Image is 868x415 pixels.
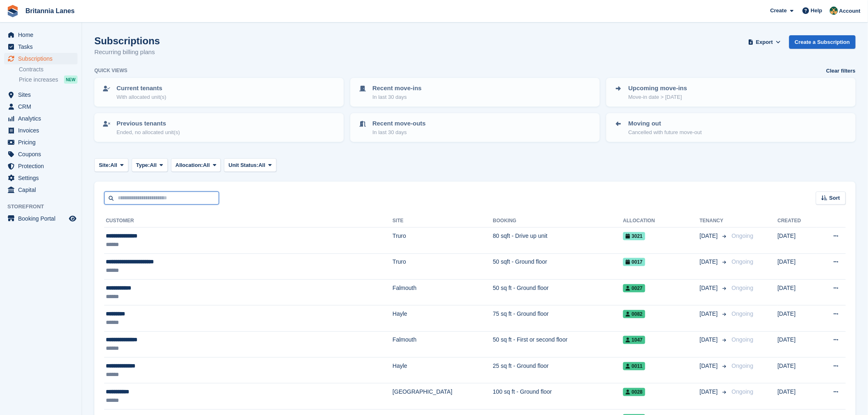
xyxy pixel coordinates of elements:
[623,258,645,266] span: 0017
[18,213,67,224] span: Booking Portal
[493,331,623,357] td: 50 sq ft - First or second floor
[493,383,623,409] td: 100 sq ft - Ground floor
[393,253,493,279] td: Truro
[4,29,78,41] a: menu
[68,214,78,223] a: Preview store
[732,388,754,395] span: Ongoing
[829,194,840,202] span: Sort
[7,5,19,17] img: stora-icon-8386f47178a22dfd0bd8f6a31ec36ba5ce8667c1dd55bd0f319d3a0aa187defe.svg
[607,79,855,106] a: Upcoming move-ins Move-in date > [DATE]
[116,119,180,128] p: Previous tenants
[747,35,783,49] button: Export
[732,336,754,343] span: Ongoing
[623,362,645,370] span: 0011
[224,158,276,172] button: Unit Status: All
[839,7,861,15] span: Account
[95,114,343,141] a: Previous tenants Ended, no allocated unit(s)
[18,125,67,136] span: Invoices
[95,79,343,106] a: Current tenants With allocated unit(s)
[18,53,67,64] span: Subscriptions
[493,358,623,383] td: 25 sq ft - Ground floor
[18,160,67,172] span: Protection
[778,228,817,253] td: [DATE]
[132,158,168,172] button: Type: All
[203,161,210,169] span: All
[94,48,160,57] p: Recurring billing plans
[228,161,258,169] span: Unit Status:
[18,101,67,112] span: CRM
[700,284,720,292] span: [DATE]
[628,128,702,137] p: Cancelled with future move-out
[778,279,817,305] td: [DATE]
[789,35,856,49] a: Create a Subscription
[811,7,822,15] span: Help
[372,84,422,93] p: Recent move-ins
[778,358,817,383] td: [DATE]
[393,279,493,305] td: Falmouth
[732,258,754,265] span: Ongoing
[732,363,754,369] span: Ongoing
[393,306,493,331] td: Hayle
[18,172,67,184] span: Settings
[700,362,720,370] span: [DATE]
[94,67,128,74] h6: Quick views
[393,228,493,253] td: Truro
[171,158,221,172] button: Allocation: All
[756,38,773,46] span: Export
[136,161,150,169] span: Type:
[4,148,78,160] a: menu
[607,114,855,141] a: Moving out Cancelled with future move-out
[18,137,67,148] span: Pricing
[393,358,493,383] td: Hayle
[770,7,787,15] span: Create
[4,89,78,100] a: menu
[104,214,393,228] th: Customer
[372,128,426,137] p: In last 30 days
[18,89,67,100] span: Sites
[700,258,720,266] span: [DATE]
[4,160,78,172] a: menu
[493,228,623,253] td: 80 sqft - Drive up unit
[700,310,720,318] span: [DATE]
[826,67,856,75] a: Clear filters
[4,213,78,224] a: menu
[18,41,67,52] span: Tasks
[700,388,720,396] span: [DATE]
[19,76,58,84] span: Price increases
[94,35,160,46] h1: Subscriptions
[258,161,265,169] span: All
[150,161,157,169] span: All
[4,53,78,64] a: menu
[116,84,166,93] p: Current tenants
[623,310,645,318] span: 0082
[4,101,78,112] a: menu
[116,128,180,137] p: Ended, no allocated unit(s)
[778,306,817,331] td: [DATE]
[623,214,700,228] th: Allocation
[700,232,720,240] span: [DATE]
[7,203,82,211] span: Storefront
[628,93,687,101] p: Move-in date > [DATE]
[372,119,426,128] p: Recent move-outs
[372,93,422,101] p: In last 30 days
[4,137,78,148] a: menu
[778,331,817,357] td: [DATE]
[4,113,78,124] a: menu
[4,125,78,136] a: menu
[393,383,493,409] td: [GEOGRAPHIC_DATA]
[176,161,203,169] span: Allocation:
[64,75,78,84] div: NEW
[493,214,623,228] th: Booking
[732,310,754,317] span: Ongoing
[623,388,645,396] span: 0028
[628,119,702,128] p: Moving out
[18,29,67,41] span: Home
[778,383,817,409] td: [DATE]
[351,79,599,106] a: Recent move-ins In last 30 days
[19,75,78,84] a: Price increases NEW
[493,253,623,279] td: 50 sqft - Ground floor
[830,7,838,15] img: Nathan Kellow
[778,214,817,228] th: Created
[493,279,623,305] td: 50 sq ft - Ground floor
[700,214,729,228] th: Tenancy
